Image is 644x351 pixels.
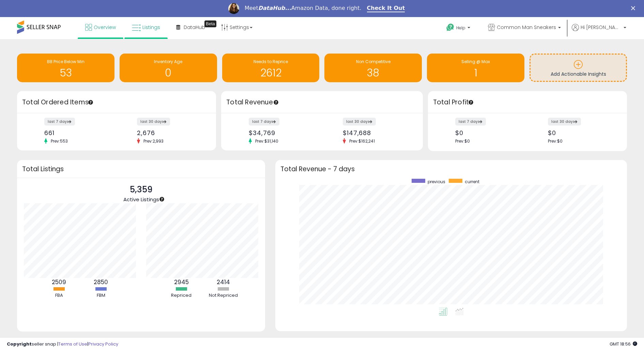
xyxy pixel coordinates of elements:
[226,98,418,107] h3: Total Revenue
[142,24,160,31] span: Listings
[123,183,159,196] p: 5,359
[441,18,477,39] a: Help
[456,25,465,31] span: Help
[367,5,405,12] a: Check It Out
[159,196,165,202] div: Tooltip anchor
[228,3,239,14] img: Profile image for Georgie
[548,138,563,144] span: Prev: $0
[548,129,615,136] div: $0
[154,59,182,64] span: Inventory Age
[204,20,216,27] div: Tooltip anchor
[497,24,556,31] span: Common Man Sneakers
[468,99,474,105] div: Tooltip anchor
[343,118,376,126] label: last 30 days
[280,166,622,172] h3: Total Revenue - 7 days
[137,118,170,126] label: last 30 days
[22,166,260,172] h3: Total Listings
[120,54,217,82] a: Inventory Age 0
[581,24,622,31] span: Hi [PERSON_NAME]
[226,67,316,78] h1: 2612
[433,98,622,107] h3: Total Profit
[171,17,210,38] a: DataHub
[245,5,362,12] div: Meet Amazon Data, done right.
[80,17,121,38] a: Overview
[52,278,66,286] b: 2509
[258,5,291,11] i: DataHub...
[222,54,320,82] a: Needs to Reprice 2612
[94,278,108,286] b: 2850
[127,17,165,38] a: Listings
[455,138,470,144] span: Prev: $0
[343,129,411,136] div: $147,688
[88,341,118,347] a: Privacy Policy
[273,99,279,105] div: Tooltip anchor
[249,129,317,136] div: $34,769
[455,129,522,136] div: $0
[39,292,79,299] div: FBA
[44,118,75,126] label: last 7 days
[140,138,167,144] span: Prev: 2,993
[465,179,479,185] span: current
[328,67,418,78] h1: 38
[217,278,230,286] b: 2414
[88,99,94,105] div: Tooltip anchor
[94,24,116,31] span: Overview
[548,118,581,126] label: last 30 days
[123,67,214,78] h1: 0
[20,67,111,78] h1: 53
[252,138,282,144] span: Prev: $31,140
[455,118,486,126] label: last 7 days
[324,54,422,82] a: Non Competitive 38
[44,129,111,136] div: 661
[7,341,32,347] strong: Copyright
[446,23,455,32] i: Get Help
[58,341,87,347] a: Terms of Use
[427,54,524,82] a: Selling @ Max 1
[610,341,637,347] span: 2025-09-9 18:56 GMT
[123,196,159,203] span: Active Listings
[631,6,638,10] div: Close
[203,292,244,299] div: Not Repriced
[161,292,202,299] div: Repriced
[47,138,71,144] span: Prev: 553
[254,59,288,64] span: Needs to Reprice
[249,118,279,126] label: last 7 days
[80,292,121,299] div: FBM
[572,24,626,39] a: Hi [PERSON_NAME]
[7,341,118,348] div: seller snap | |
[174,278,189,286] b: 2945
[356,59,390,64] span: Non Competitive
[531,55,626,81] a: Add Actionable Insights
[22,98,211,107] h3: Total Ordered Items
[551,71,606,77] span: Add Actionable Insights
[216,17,258,38] a: Settings
[430,67,521,78] h1: 1
[184,24,205,31] span: DataHub
[428,179,445,185] span: previous
[137,129,204,136] div: 2,676
[483,17,566,39] a: Common Man Sneakers
[47,59,85,64] span: BB Price Below Min
[346,138,378,144] span: Prev: $162,241
[461,59,490,64] span: Selling @ Max
[17,54,114,82] a: BB Price Below Min 53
